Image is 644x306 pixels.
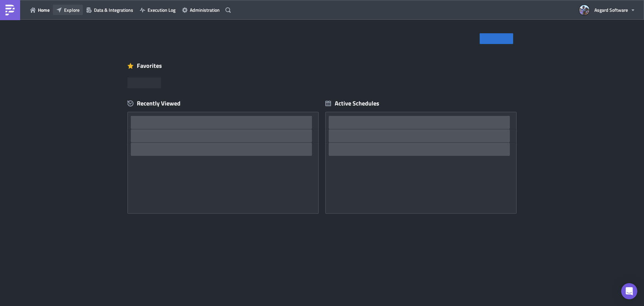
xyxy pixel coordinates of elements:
[64,6,79,13] span: Explore
[5,5,15,15] img: PushMetrics
[575,3,639,17] button: Asgard Software
[325,99,379,107] div: Active Schedules
[179,5,223,15] button: Administration
[148,6,175,13] span: Execution Log
[127,98,319,108] div: Recently Viewed
[83,5,137,15] button: Data & Integrations
[53,5,83,15] button: Explore
[137,5,179,15] button: Execution Log
[94,6,133,13] span: Data & Integrations
[621,283,637,299] div: Open Intercom Messenger
[127,61,517,71] div: Favorites
[190,6,220,13] span: Administration
[27,5,53,15] button: Home
[594,6,628,13] span: Asgard Software
[579,4,590,16] img: Avatar
[38,6,50,13] span: Home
